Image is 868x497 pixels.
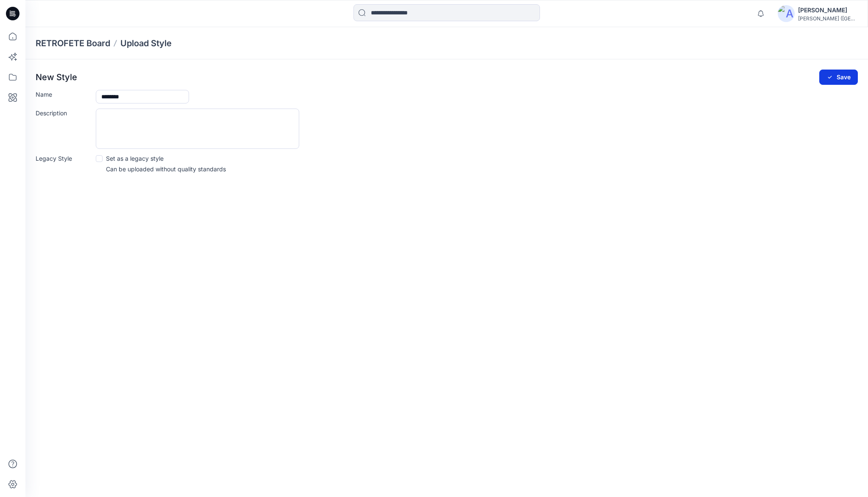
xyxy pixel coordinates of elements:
label: Name [36,90,91,99]
button: Save [819,70,858,85]
div: [PERSON_NAME] ([GEOGRAPHIC_DATA]) Exp... [798,15,857,22]
div: [PERSON_NAME] [798,5,857,15]
p: Can be uploaded without quality standards [106,165,226,173]
p: New Style [36,72,77,82]
p: Upload Style [120,37,172,49]
p: Set as a legacy style [106,154,164,163]
img: avatar [778,5,795,22]
label: Legacy Style [36,154,91,163]
a: RETROFETE Board [36,37,110,49]
label: Description [36,109,91,117]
